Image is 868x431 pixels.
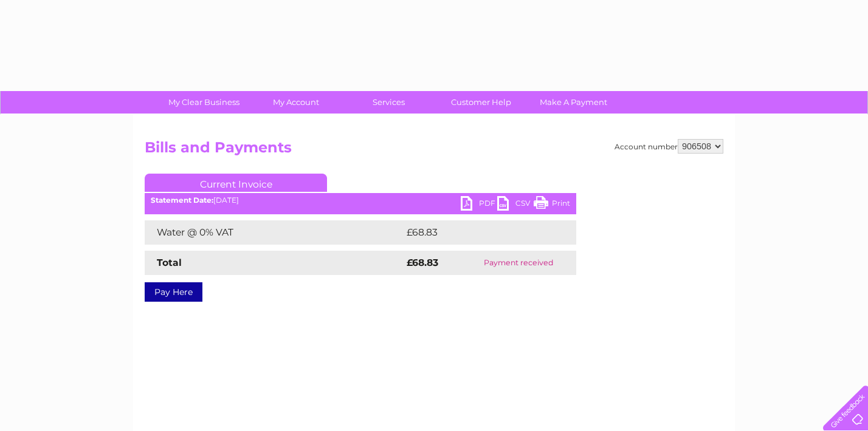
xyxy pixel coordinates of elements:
a: Print [534,196,570,214]
a: Customer Help [431,91,531,114]
strong: Total [157,257,182,268]
a: CSV [497,196,534,214]
a: Pay Here [145,282,202,302]
a: Services [339,91,439,114]
td: £68.83 [404,220,552,245]
div: Account number [615,139,723,154]
a: Current Invoice [145,174,327,192]
strong: £68.83 [407,257,438,268]
a: My Account [246,91,346,114]
div: [DATE] [145,196,576,205]
a: Make A Payment [523,91,624,114]
td: Water @ 0% VAT [145,220,404,245]
h2: Bills and Payments [145,139,723,162]
b: Statement Date: [151,195,213,205]
td: Payment received [461,251,576,275]
a: PDF [461,196,497,214]
a: My Clear Business [154,91,254,114]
